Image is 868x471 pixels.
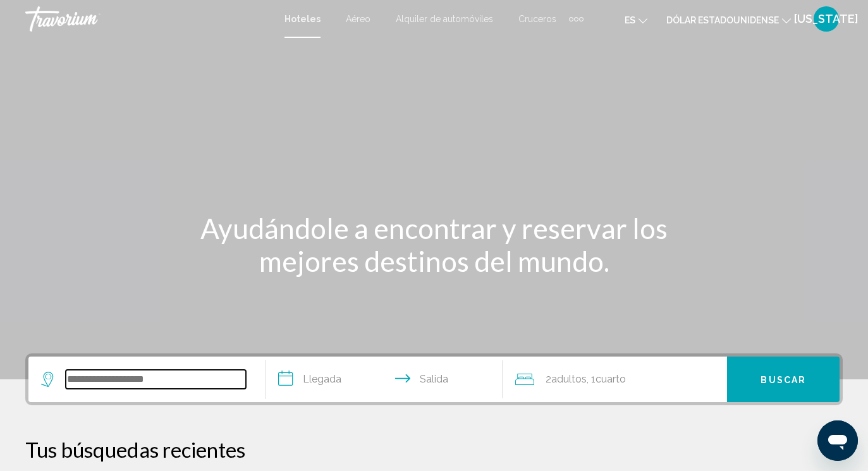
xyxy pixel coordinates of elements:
font: [US_STATE] [794,12,859,25]
font: 2 [546,373,551,385]
button: Buscar [727,357,840,402]
font: Ayudándole a encontrar y reservar los mejores destinos del mundo. [200,212,668,278]
font: Buscar [761,375,806,385]
a: Aéreo [346,14,370,24]
button: Elementos de navegación adicionales [569,9,584,29]
a: Hoteles [284,14,321,24]
font: adultos [551,373,587,385]
font: Cuarto [596,373,626,385]
p: Tus búsquedas recientes [25,437,843,462]
button: Fechas de entrada y salida [266,357,503,402]
a: Alquiler de automóviles [396,14,493,24]
font: Dólar estadounidense [666,15,779,25]
button: Viajeros: 2 adultos, 0 niños [503,357,727,402]
iframe: Botón para iniciar la ventana de mensajería [817,420,858,461]
button: Cambiar idioma [625,11,647,29]
button: Menú de usuario [810,6,843,32]
div: Widget de búsqueda [28,357,840,402]
font: es [625,15,635,25]
button: Cambiar moneda [666,11,791,29]
font: , 1 [587,373,596,385]
a: Cruceros [518,14,556,24]
a: Travorium [25,6,272,32]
